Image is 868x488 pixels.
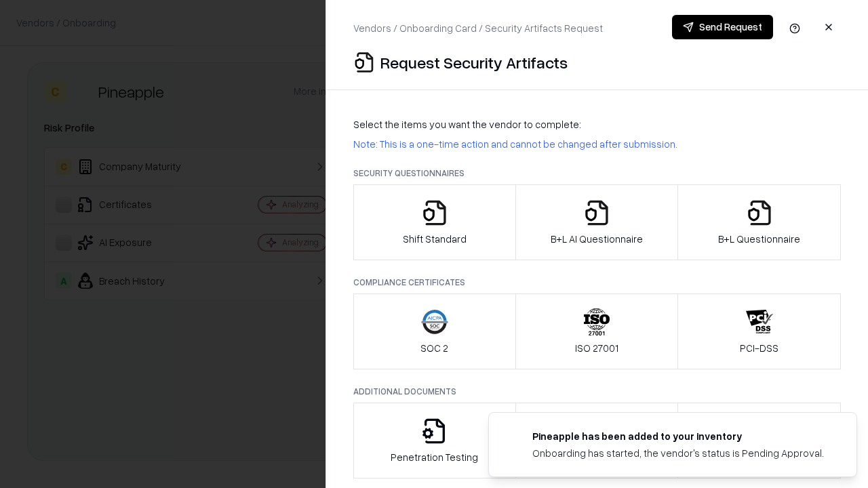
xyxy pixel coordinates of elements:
div: Onboarding has started, the vendor's status is Pending Approval. [532,446,824,460]
button: B+L AI Questionnaire [515,184,679,260]
button: Data Processing Agreement [677,403,841,479]
div: Pineapple has been added to your inventory [532,429,824,443]
p: B+L Questionnaire [718,232,800,246]
p: SOC 2 [420,341,448,355]
button: Penetration Testing [353,403,516,479]
p: Vendors / Onboarding Card / Security Artifacts Request [353,21,603,35]
p: Select the items you want the vendor to complete: [353,117,841,131]
button: Shift Standard [353,184,516,260]
button: Send Request [672,15,773,39]
button: Privacy Policy [515,403,679,479]
button: ISO 27001 [515,293,679,369]
p: Shift Standard [403,232,467,246]
p: PCI-DSS [740,341,778,355]
p: Additional Documents [353,386,841,397]
p: Compliance Certificates [353,277,841,288]
p: ISO 27001 [575,341,618,355]
p: B+L AI Questionnaire [551,232,643,246]
button: B+L Questionnaire [677,184,841,260]
button: SOC 2 [353,293,516,369]
button: PCI-DSS [677,293,841,369]
p: Security Questionnaires [353,167,841,179]
p: Request Security Artifacts [380,52,568,73]
p: Penetration Testing [391,450,478,464]
img: pineappleenergy.com [505,429,521,445]
p: Note: This is a one-time action and cannot be changed after submission. [353,137,841,151]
